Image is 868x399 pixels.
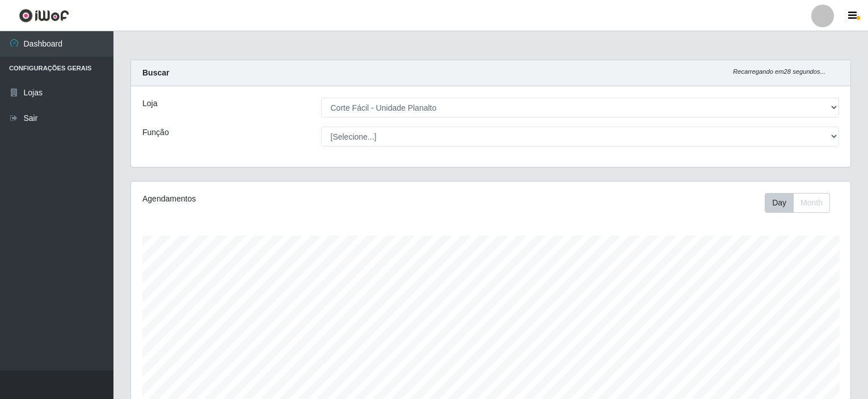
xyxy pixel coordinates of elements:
button: Day [765,193,794,213]
strong: Buscar [142,68,169,77]
button: Month [793,193,830,213]
div: Agendamentos [142,193,423,205]
div: First group [765,193,830,213]
label: Loja [142,98,157,110]
label: Função [142,127,169,138]
div: Toolbar with button groups [765,193,839,213]
img: CoreUI Logo [19,9,69,23]
i: Recarregando em 28 segundos... [733,68,825,75]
